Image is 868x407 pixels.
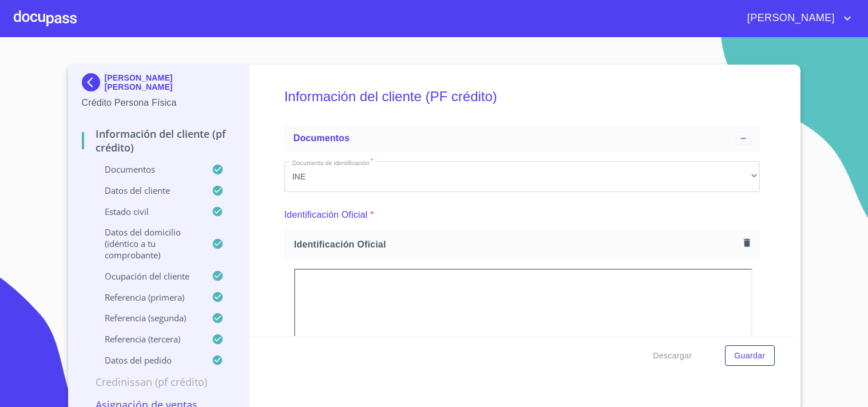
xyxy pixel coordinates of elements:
[294,133,350,143] span: Documentos
[653,349,692,363] span: Descargar
[82,333,212,345] p: Referencia (tercera)
[284,73,760,120] h5: Información del cliente (PF crédito)
[105,73,236,91] p: [PERSON_NAME] [PERSON_NAME]
[82,185,212,196] p: Datos del cliente
[648,345,696,366] button: Descargar
[82,375,236,389] p: Credinissan (PF crédito)
[82,163,212,175] p: Documentos
[82,312,212,324] p: Referencia (segunda)
[284,208,368,222] p: Identificación Oficial
[284,161,760,192] div: INE
[82,292,212,303] p: Referencia (primera)
[82,270,212,282] p: Ocupación del Cliente
[294,238,739,250] span: Identificación Oficial
[82,73,105,91] img: Docupass spot blue
[82,96,236,110] p: Crédito Persona Física
[82,127,236,154] p: Información del cliente (PF crédito)
[82,354,212,366] p: Datos del pedido
[739,9,854,27] button: account of current user
[82,226,212,261] p: Datos del domicilio (idéntico a tu comprobante)
[725,345,774,366] button: Guardar
[734,349,765,363] span: Guardar
[82,206,212,217] p: Estado Civil
[82,73,236,96] div: [PERSON_NAME] [PERSON_NAME]
[284,125,760,152] div: Documentos
[739,9,841,27] span: [PERSON_NAME]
